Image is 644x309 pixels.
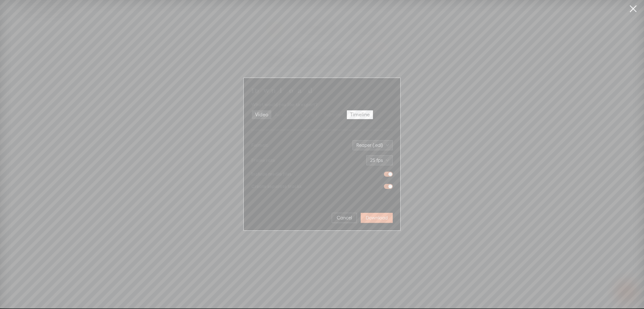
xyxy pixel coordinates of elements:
div: Timeline [350,110,370,119]
h4: Download [251,86,393,95]
div: Format: [251,141,268,149]
div: segmented control [251,110,374,120]
div: Include media files [251,170,299,178]
div: Video [255,110,268,119]
button: Cancel [332,213,357,223]
span: Cancel [337,215,352,221]
span: Reaper (.edl) [356,141,389,150]
div: Audio [275,110,288,119]
div: What would you like to export? [251,101,393,108]
div: Subtitles [324,110,344,119]
span: 25 fps [370,156,389,165]
div: Create separate tracks [251,183,302,190]
div: Frame rate [251,157,275,164]
div: Transcript [294,110,317,119]
button: Download [361,213,393,223]
span: Download [366,215,388,221]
